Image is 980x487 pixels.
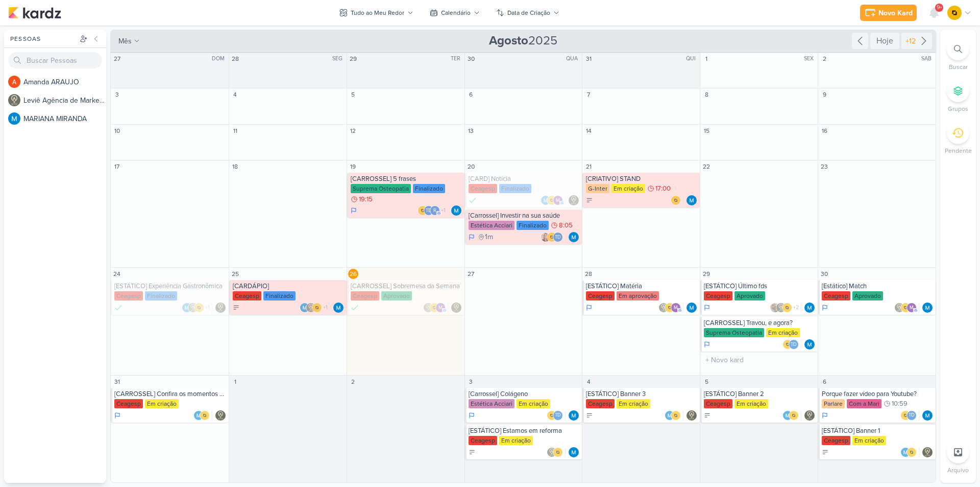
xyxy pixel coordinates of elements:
div: [CRIATIVO] STAND [586,175,698,183]
button: Novo Kard [860,5,917,21]
div: 29 [348,54,358,64]
div: [CARROSSEL] Travou, e agora? [704,319,816,327]
img: IDBOX - Agência de Design [947,6,962,20]
img: MARIANA MIRANDA [193,410,204,421]
div: Responsável: MARIANA MIRANDA [569,232,579,242]
div: Finalizado [517,221,549,230]
img: MARIANA MIRANDA [687,195,697,205]
div: Em criação [766,328,800,337]
div: 12 [348,126,358,136]
div: Colaboradores: IDBOX - Agência de Design, Thais de carvalho [547,410,566,421]
img: Leviê Agência de Marketing Digital [687,410,697,421]
div: Thais de carvalho [553,410,563,421]
div: 21 [583,161,594,172]
img: IDBOX - Agência de Design [671,195,681,205]
img: Leviê Agência de Marketing Digital [894,303,904,313]
div: A m a n d a A R A U J O [23,77,106,87]
input: Buscar Pessoas [8,52,102,68]
img: MARIANA MIRANDA [8,112,20,125]
div: [Estático] Match [822,282,934,290]
div: 1 [230,377,240,387]
div: Finalizado [499,184,531,193]
div: 26 [348,269,358,279]
div: Responsável: Leviê Agência de Marketing Digital [215,410,226,421]
div: 11 [230,126,240,136]
div: Em Andamento [822,411,828,420]
div: A Fazer [469,449,476,456]
li: Ctrl + F [940,38,976,72]
div: Em aprovação [617,291,659,300]
div: Porque fazer vídeo para Youtube? [822,390,934,398]
img: Leviê Agência de Marketing Digital [215,303,226,313]
div: Em Andamento [586,304,592,312]
img: IDBOX - Agência de Design [900,410,911,421]
div: [Carrossel] Colágeno [469,390,580,398]
div: Estética Acciari [469,399,514,408]
div: 27 [112,54,122,64]
div: Com a Mari [847,399,881,408]
div: Ceagesp [704,399,732,408]
div: M A R I A N A M I R A N D A [23,113,106,124]
div: 5 [701,377,712,387]
strong: Agosto [489,33,528,48]
div: QUI [686,55,699,63]
div: [CARROSSEL] 5 frases [351,175,462,183]
div: Responsável: MARIANA MIRANDA [451,205,461,216]
img: IDBOX - Agência de Design [547,195,557,205]
p: m [674,306,678,311]
div: mlegnaioli@gmail.com [906,303,917,313]
div: Responsável: Leviê Agência de Marketing Digital [804,410,815,421]
div: Responsável: MARIANA MIRANDA [687,303,697,313]
img: Leviê Agência de Marketing Digital [423,303,433,313]
div: [ESTÁTICO] Estamos em reforma [469,427,580,435]
input: + Novo kard [702,354,816,366]
div: Em criação [517,399,550,408]
div: [CARD] Notícia [469,175,580,183]
img: Leviê Agência de Marketing Digital [776,303,786,313]
div: Responsável: Leviê Agência de Marketing Digital [687,410,697,421]
img: IDBOX - Agência de Design [429,303,439,313]
div: 17 [112,161,122,172]
div: Aprovado [734,291,765,300]
div: 6 [819,377,829,387]
div: Colaboradores: MARIANA MIRANDA, IDBOX - Agência de Design [900,447,919,457]
img: MARIANA MIRANDA [182,303,192,313]
p: Td [791,342,797,347]
div: 16 [819,126,829,136]
div: Thais de carvalho [424,205,434,216]
div: Colaboradores: IDBOX - Agência de Design, Thais de carvalho [782,339,801,350]
img: Leviê Agência de Marketing Digital [188,303,198,313]
div: [ESTÁTICO] Matéria [586,282,698,290]
div: Em criação [145,399,179,408]
img: Leviê Agência de Marketing Digital [451,303,461,313]
img: MARIANA MIRANDA [804,303,815,313]
div: 25 [230,269,240,279]
div: Estética Acciari [469,221,514,230]
div: Em Andamento [114,411,120,420]
img: IDBOX - Agência de Design [418,205,428,216]
div: Ceagesp [586,291,615,300]
div: A Fazer [822,449,829,456]
img: Leviê Agência de Marketing Digital [8,94,20,106]
div: 20 [466,161,476,172]
div: 8 [701,89,712,100]
div: Em criação [617,399,650,408]
div: Em Andamento [469,411,475,420]
img: IDBOX - Agência de Design [547,232,557,242]
div: Responsável: MARIANA MIRANDA [922,410,933,421]
img: MARIANA MIRANDA [541,195,551,205]
img: MARIANA MIRANDA [782,410,793,421]
div: L e v i ê A g ê n c i a d e M a r k e t i n g D i g i t a l [23,95,106,106]
div: 6 [466,89,476,100]
img: MARIANA MIRANDA [665,410,675,421]
div: SEX [804,55,817,63]
div: 9 [819,89,829,100]
p: Td [555,235,561,240]
span: 2025 [489,33,557,49]
img: MARIANA MIRANDA [922,410,933,421]
img: IDBOX - Agência de Design [782,303,792,313]
p: r [433,208,436,214]
div: Responsável: MARIANA MIRANDA [922,303,933,313]
span: 17:00 [655,185,671,192]
div: Ceagesp [822,436,850,445]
